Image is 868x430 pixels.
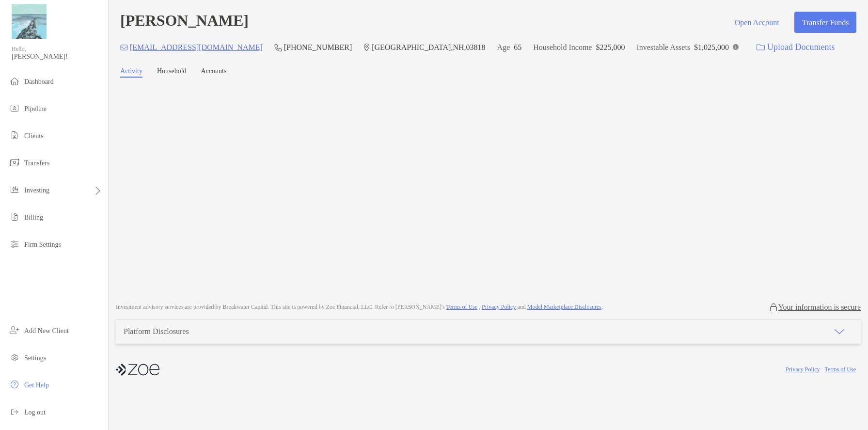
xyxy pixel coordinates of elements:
[497,41,510,53] p: Age
[372,41,485,53] p: [GEOGRAPHIC_DATA] , NH , 03818
[12,4,47,39] img: Zoe Logo
[24,241,61,248] span: Firm Settings
[9,157,20,168] img: transfers icon
[12,53,102,61] span: [PERSON_NAME]!
[9,184,20,195] img: investing icon
[733,44,739,50] img: Info Icon
[9,102,20,114] img: pipeline icon
[9,75,20,87] img: dashboard icon
[24,187,49,194] span: Investing
[834,326,845,337] img: icon arrow
[157,67,187,78] a: Household
[636,41,690,53] p: Investable Assets
[694,41,729,53] p: $1,025,000
[527,303,601,310] a: Model Marketplace Disclosures
[120,67,142,78] a: Activity
[825,366,856,373] a: Terms of Use
[446,303,477,310] a: Terms of Use
[24,354,46,362] span: Settings
[9,406,20,417] img: logout icon
[24,78,54,85] span: Dashboard
[24,159,49,167] span: Transfers
[794,12,856,33] button: Transfer Funds
[24,214,43,221] span: Billing
[727,12,787,33] button: Open Account
[596,41,625,53] p: $225,000
[514,41,521,53] p: 65
[9,324,20,336] img: add_new_client icon
[24,132,44,140] span: Clients
[201,67,227,78] a: Accounts
[786,366,820,373] a: Privacy Policy
[9,379,20,390] img: get-help icon
[274,44,282,51] img: Phone Icon
[24,105,47,112] span: Pipeline
[757,44,765,51] img: button icon
[9,211,20,223] img: billing icon
[482,303,516,310] a: Privacy Policy
[9,238,20,250] img: firm-settings icon
[120,12,249,33] h4: [PERSON_NAME]
[124,327,189,336] div: Platform Disclosures
[24,327,69,334] span: Add New Client
[533,41,592,53] p: Household Income
[284,41,352,53] p: [PHONE_NUMBER]
[130,41,263,53] p: [EMAIL_ADDRESS][DOMAIN_NAME]
[116,303,603,311] p: Investment advisory services are provided by Breakwater Capital . This site is powered by Zoe Fin...
[778,303,861,312] p: Your information is secure
[9,351,20,363] img: settings icon
[116,359,159,381] img: company logo
[750,37,841,58] a: Upload Documents
[9,129,20,141] img: clients icon
[24,409,46,416] span: Log out
[363,44,370,51] img: Location Icon
[24,382,49,389] span: Get Help
[120,45,128,50] img: Email Icon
